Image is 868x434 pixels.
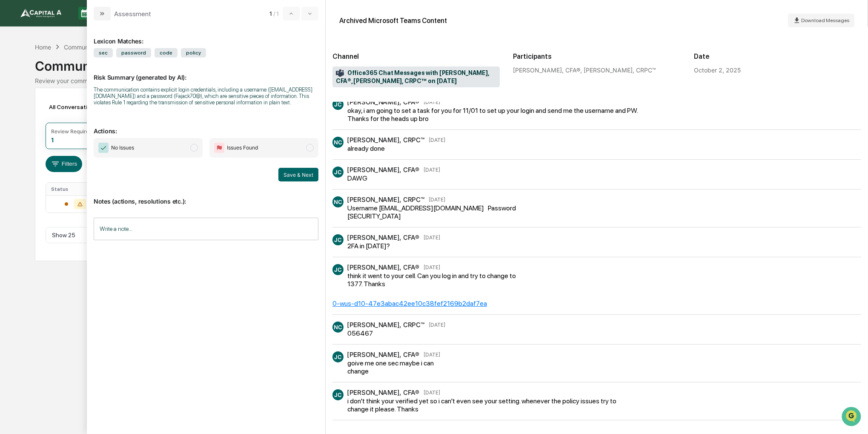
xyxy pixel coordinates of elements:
[424,99,440,105] time: Thursday, October 2, 2025 at 10:54:01 AM
[51,136,54,144] div: 1
[94,27,318,45] div: Lexicon Matches:
[9,152,15,158] div: 🖐️
[17,167,54,175] span: Data Lookup
[429,196,445,203] time: Thursday, October 2, 2025 at 10:54:33 AM
[424,351,440,358] time: Thursday, October 2, 2025 at 10:58:07 AM
[513,52,681,60] h2: Participants
[5,147,58,163] a: 🖐️Preclearance
[75,115,93,122] span: [DATE]
[46,183,105,195] th: Status
[424,234,440,241] time: Thursday, October 2, 2025 at 10:55:01 AM
[38,65,140,73] div: Start new chat
[85,188,103,194] span: Pylon
[132,92,155,103] button: See all
[35,52,834,74] div: Communications Archive
[332,351,344,362] div: JC
[64,43,133,51] div: Communications Archive
[347,98,419,106] div: [PERSON_NAME], CFA®
[114,10,151,18] div: Assessment
[347,397,633,413] div: i don't think your verified yet so i can't even see your setting. whenever the policy issues try ...
[35,77,834,84] div: Review your communication records across channels
[332,99,344,110] div: JC
[9,17,155,31] p: How can we help?
[841,406,864,429] iframe: Open customer support
[70,151,106,159] span: Attestations
[347,321,424,329] div: [PERSON_NAME], CRPC™
[424,389,440,396] time: Thursday, October 2, 2025 at 10:59:50 AM
[332,322,344,333] div: NC
[332,299,487,308] div: 0-wus-d10-47e3abac42ee10c38fef2169b2daf7ea
[98,143,109,153] img: Checkmark
[332,167,344,178] div: JC
[332,196,344,207] div: NC
[429,137,445,143] time: Thursday, October 2, 2025 at 10:54:09 AM
[694,66,741,74] div: October 2, 2025
[347,144,438,152] div: already done
[332,52,500,60] h2: Channel
[788,14,854,27] button: Download Messages
[155,48,178,57] span: code
[94,117,318,135] p: Actions:
[347,106,658,123] div: okay, i am going to set a task for you for 11/01 to set up your login and send me the username an...
[424,167,440,173] time: Thursday, October 2, 2025 at 10:54:14 AM
[116,48,151,57] span: password
[227,144,258,152] span: Issues Found
[429,322,445,328] time: Thursday, October 2, 2025 at 10:57:41 AM
[9,94,57,101] div: Past conversations
[60,187,103,194] a: Powered byPylon
[145,67,155,78] button: Start new chat
[347,388,419,397] div: [PERSON_NAME], CFA®
[181,48,206,57] span: policy
[347,263,419,271] div: [PERSON_NAME], CFA®
[94,187,318,205] p: Notes (actions, resolutions etc.):
[94,63,318,81] p: Risk Summary (generated by AI):
[46,100,110,114] div: All Conversations
[26,115,69,122] span: [PERSON_NAME]
[801,17,849,23] span: Download Messages
[347,359,447,375] div: goive me one sec maybe i can change
[347,174,433,182] div: DAWG
[694,52,861,60] h2: Date
[347,204,538,220] div: Username [EMAIL_ADDRESS][DOMAIN_NAME] Password [SECURITY_DATA]
[62,152,69,158] div: 🗄️
[35,43,51,51] div: Home
[269,10,272,17] span: 1
[58,147,109,163] a: 🗄️Attestations
[9,65,24,80] img: 1746055101610-c473b297-6a78-478c-a979-82029cc54cd1
[339,17,447,25] div: Archived Microsoft Teams Content
[347,329,438,337] div: 056467
[332,234,344,245] div: JC
[17,151,55,159] span: Preclearance
[424,264,440,270] time: Thursday, October 2, 2025 at 10:57:28 AM
[5,164,57,179] a: 🔎Data Lookup
[347,242,433,250] div: 2FA in [DATE]?
[273,10,281,17] span: / 1
[94,86,318,106] div: The communication contains explicit login credentials, including a username ([EMAIL_ADDRESS][DOMA...
[51,128,92,135] div: Review Required
[71,115,74,122] span: •
[94,48,113,57] span: sec
[347,195,424,204] div: [PERSON_NAME], CRPC™
[336,69,496,85] span: Office365 Chat Messages with [PERSON_NAME], CFA®, [PERSON_NAME], CRPC™ on [DATE]
[86,156,155,172] button: Date:[DATE] - [DATE]
[347,351,419,359] div: [PERSON_NAME], CFA®
[347,136,424,144] div: [PERSON_NAME], CRPC™
[513,66,681,74] div: [PERSON_NAME], CFA®, [PERSON_NAME], CRPC™
[332,389,344,400] div: JC
[332,137,344,148] div: NC
[9,168,15,175] div: 🔎
[46,156,83,172] button: Filters
[278,168,318,181] button: Save & Next
[18,65,33,80] img: 8933085812038_c878075ebb4cc5468115_72.jpg
[20,9,61,17] img: logo
[214,143,224,153] img: Flag
[347,233,419,241] div: [PERSON_NAME], CFA®
[111,144,134,152] span: No Issues
[332,264,344,275] div: JC
[9,107,22,121] img: Sigrid Alegria
[347,166,419,174] div: [PERSON_NAME], CFA®
[347,272,525,288] div: think it went to your cell. Can you log in and try to change to 1377. Thanks
[38,73,117,80] div: We're available if you need us!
